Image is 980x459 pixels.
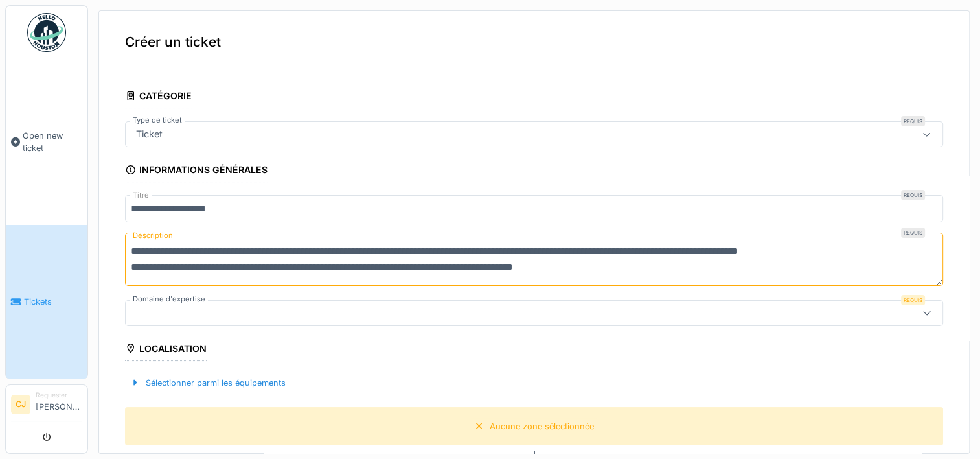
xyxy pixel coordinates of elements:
li: CJ [11,395,30,414]
span: Open new ticket [23,130,82,154]
div: Requester [36,390,82,400]
div: Requis [901,295,925,305]
span: Tickets [24,296,82,308]
label: Type de ticket [130,115,185,126]
div: Requis [901,190,925,200]
a: Open new ticket [6,59,87,225]
div: Requis [901,228,925,238]
div: Requis [901,116,925,126]
div: Localisation [125,339,207,361]
li: [PERSON_NAME] [36,390,82,418]
div: Informations générales [125,160,268,182]
div: Catégorie [125,86,192,108]
label: Domaine d'expertise [130,294,208,305]
div: Aucune zone sélectionnée [490,420,594,432]
a: Tickets [6,225,87,379]
div: Sélectionner parmi les équipements [125,374,291,392]
div: Ticket [131,127,168,141]
img: Badge_color-CXgf-gQk.svg [27,13,66,52]
label: Description [130,228,176,244]
div: Créer un ticket [99,11,969,73]
a: CJ Requester[PERSON_NAME] [11,390,82,421]
label: Titre [130,190,152,201]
